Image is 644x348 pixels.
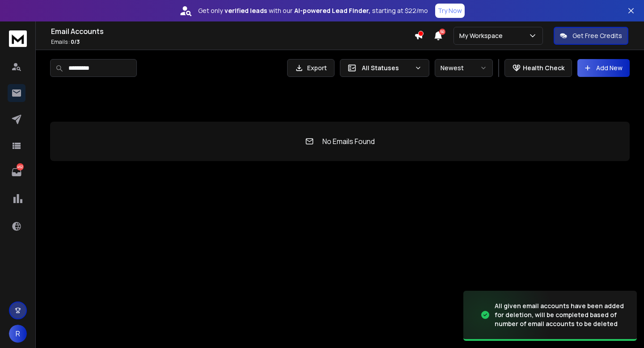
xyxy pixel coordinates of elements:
div: All given email accounts have been added for deletion, will be completed based of number of email... [495,301,626,328]
strong: verified leads [225,6,267,15]
button: Newest [435,59,493,77]
p: 462 [17,163,24,170]
button: Get Free Credits [554,27,628,45]
img: image [463,289,553,342]
p: Health Check [523,64,564,72]
p: All Statuses [362,64,411,72]
button: Try Now [435,4,465,18]
p: My Workspace [459,31,506,40]
button: R [9,325,27,343]
button: Health Check [504,59,572,77]
button: Export [287,59,335,77]
p: Emails : [51,38,414,46]
button: Add New [577,59,630,77]
h1: Email Accounts [51,26,414,37]
strong: AI-powered Lead Finder, [294,6,370,15]
span: 0 / 3 [71,38,80,46]
p: Get Free Credits [572,31,622,40]
img: logo [9,30,27,47]
p: Get only with our starting at $22/mo [198,6,428,15]
span: 50 [439,29,445,35]
p: No Emails Found [322,136,375,147]
p: Try Now [438,6,462,15]
a: 462 [8,163,25,181]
